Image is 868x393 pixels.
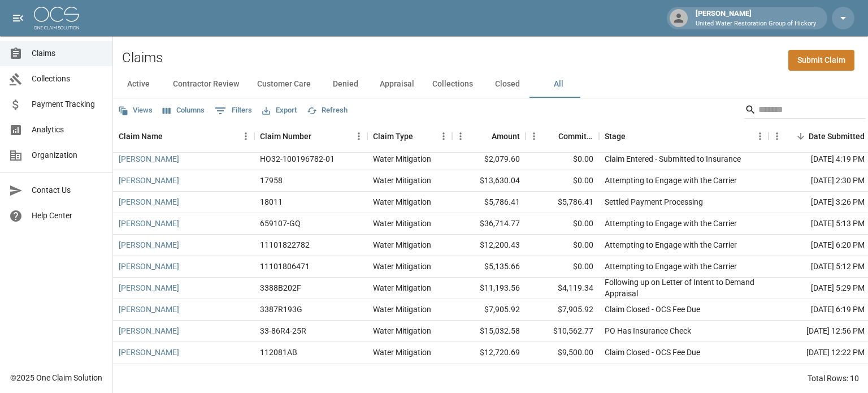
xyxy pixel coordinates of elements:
[526,256,599,278] div: $0.00
[605,347,700,358] div: Claim Closed - OCS Fee Due
[115,102,155,119] button: Views
[373,347,431,358] div: Water Mitigation
[373,153,431,165] div: Water Mitigation
[492,120,520,152] div: Amount
[526,170,599,192] div: $0.00
[526,192,599,213] div: $5,786.41
[260,196,283,208] div: 18011
[452,120,526,152] div: Amount
[373,304,431,315] div: Water Mitigation
[32,149,103,161] span: Organization
[526,299,599,321] div: $7,905.92
[605,196,703,208] div: Settled Payment Processing
[373,196,431,208] div: Water Mitigation
[808,373,859,384] div: Total Rows: 10
[367,120,452,152] div: Claim Type
[212,102,255,120] button: Show filters
[605,304,700,315] div: Claim Closed - OCS Fee Due
[373,239,431,251] div: Water Mitigation
[113,120,254,152] div: Claim Name
[260,325,306,336] div: 33-86R4-25R
[260,239,310,251] div: 11101822782
[526,149,599,170] div: $0.00
[254,120,367,152] div: Claim Number
[452,170,526,192] div: $13,630.04
[373,218,431,229] div: Water Mitigation
[526,321,599,342] div: $10,562.77
[526,120,599,152] div: Committed Amount
[526,342,599,364] div: $9,500.00
[605,239,737,251] div: Attempting to Engage with the Carrier
[122,50,163,66] h2: Claims
[32,73,103,85] span: Collections
[745,101,866,121] div: Search
[113,71,164,98] button: Active
[34,7,79,29] img: ocs-logo-white-transparent.png
[696,19,816,29] p: United Water Restoration Group of Hickory
[119,175,179,186] a: [PERSON_NAME]
[691,8,821,28] div: [PERSON_NAME]
[605,325,691,336] div: PO Has Insurance Check
[452,149,526,170] div: $2,079.60
[119,261,179,272] a: [PERSON_NAME]
[32,184,103,196] span: Contact Us
[350,128,367,145] button: Menu
[32,47,103,59] span: Claims
[452,235,526,256] div: $12,200.43
[304,102,350,119] button: Refresh
[558,120,593,152] div: Committed Amount
[793,128,809,144] button: Sort
[605,120,626,152] div: Stage
[452,278,526,299] div: $11,193.56
[371,71,423,98] button: Appraisal
[605,153,741,165] div: Claim Entered - Submitted to Insurance
[119,196,179,208] a: [PERSON_NAME]
[423,71,482,98] button: Collections
[7,7,29,29] button: open drawer
[452,321,526,342] div: $15,032.58
[119,153,179,165] a: [PERSON_NAME]
[605,218,737,229] div: Attempting to Engage with the Carrier
[119,218,179,229] a: [PERSON_NAME]
[526,213,599,235] div: $0.00
[605,175,737,186] div: Attempting to Engage with the Carrier
[119,347,179,358] a: [PERSON_NAME]
[10,372,102,383] div: © 2025 One Claim Solution
[373,261,431,272] div: Water Mitigation
[260,175,283,186] div: 17958
[533,71,584,98] button: All
[260,282,301,293] div: 3388B202F
[260,261,310,272] div: 11101806471
[452,128,469,145] button: Menu
[119,282,179,293] a: [PERSON_NAME]
[769,128,785,145] button: Menu
[373,282,431,293] div: Water Mitigation
[413,128,429,144] button: Sort
[119,239,179,251] a: [PERSON_NAME]
[32,124,103,136] span: Analytics
[452,299,526,321] div: $7,905.92
[452,342,526,364] div: $12,720.69
[452,192,526,213] div: $5,786.41
[32,210,103,222] span: Help Center
[526,128,542,145] button: Menu
[119,325,179,336] a: [PERSON_NAME]
[526,278,599,299] div: $4,119.34
[119,120,163,152] div: Claim Name
[788,50,854,71] a: Submit Claim
[320,71,371,98] button: Denied
[752,128,769,145] button: Menu
[113,71,868,98] div: dynamic tabs
[605,261,737,272] div: Attempting to Engage with the Carrier
[373,175,431,186] div: Water Mitigation
[160,102,207,119] button: Select columns
[119,304,179,315] a: [PERSON_NAME]
[260,153,335,165] div: HO32-100196782-01
[260,120,311,152] div: Claim Number
[163,128,179,144] button: Sort
[259,102,300,119] button: Export
[260,218,301,229] div: 659107-GQ
[435,128,452,145] button: Menu
[476,128,492,144] button: Sort
[260,304,302,315] div: 3387R193G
